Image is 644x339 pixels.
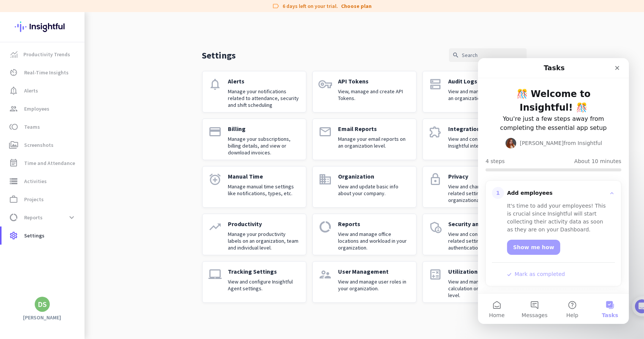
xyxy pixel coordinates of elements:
[24,104,49,113] span: Employees
[9,159,18,168] i: event_note
[24,159,75,168] span: Time and Attendance
[338,125,410,133] p: Email Reports
[423,261,527,303] a: calculateUtilizationView and manage utilization calculation on organizational level.
[2,227,85,245] a: settingsSettings
[2,190,85,208] a: work_outlineProjects
[2,118,85,136] a: tollTeams
[449,88,520,102] p: View and manage audit logs on an organization level.
[209,173,222,186] i: alarm_add
[449,278,520,299] p: View and manage utilization calculation on organizational level.
[228,268,300,275] p: Tracking Settings
[9,195,18,204] i: work_outline
[9,86,18,95] i: notification_important
[429,268,443,281] i: calculate
[11,51,17,58] img: menu-item
[228,136,300,156] p: Manage your subscriptions, billing details, and view or download invoices.
[338,88,410,102] p: View, manage and create API Tokens.
[202,214,306,255] a: trending_upProductivityManage your productivity labels on an organization, team and individual le...
[65,211,78,224] button: expand_more
[423,71,527,112] a: dnsAudit LogsView and manage audit logs on an organization level.
[319,125,332,139] i: email
[449,183,520,203] p: View and change privacy-related settings on an organizational level.
[338,183,410,197] p: View and update basic info about your company.
[2,45,85,63] a: menu-itemProductivity Trends
[449,125,520,133] p: Integrations
[209,268,222,281] i: laptop_mac
[2,82,85,100] a: notification_importantAlerts
[338,220,410,228] p: Reports
[228,220,300,228] p: Productivity
[319,77,332,91] i: vpn_key
[338,231,410,251] p: View and manage office locations and workload in your organization.
[228,183,300,197] p: Manage manual time settings like notifications, types, etc.
[2,154,85,172] a: event_noteTime and Attendance
[24,231,45,240] span: Settings
[24,177,47,186] span: Activities
[24,140,54,149] span: Screenshots
[24,68,69,77] span: Real-Time Insights
[429,173,443,186] i: lock
[24,213,43,222] span: Reports
[228,231,300,251] p: Manage your productivity labels on an organization, team and individual level.
[312,71,417,112] a: vpn_keyAPI TokensView, manage and create API Tokens.
[312,119,417,160] a: emailEmail ReportsManage your email reports on an organization level.
[228,278,300,292] p: View and configure Insightful Agent settings.
[449,231,520,251] p: View and configure security-related settings like authentication and SSO.
[272,2,280,10] i: label
[202,49,236,61] p: Settings
[209,125,222,139] i: payment
[449,136,520,149] p: View and configure your Insightful integrations.
[338,77,410,85] p: API Tokens
[24,195,44,204] span: Projects
[319,220,332,234] i: data_usage
[2,208,85,227] a: data_usageReportsexpand_more
[9,68,18,77] i: av_timer
[9,231,18,240] i: settings
[202,166,306,208] a: alarm_addManual TimeManage manual time settings like notifications, types, etc.
[338,278,410,292] p: View and manage user roles in your organization.
[9,177,18,186] i: storage
[453,52,460,59] i: search
[429,77,443,91] i: dns
[228,173,300,180] p: Manual Time
[228,88,300,108] p: Manage your notifications related to attendance, security and shift scheduling
[9,213,18,222] i: data_usage
[449,77,520,85] p: Audit Logs
[319,173,332,186] i: domain
[2,136,85,154] a: perm_mediaScreenshots
[449,220,520,228] p: Security and Identity
[228,77,300,85] p: Alerts
[24,122,40,131] span: Teams
[209,220,222,234] i: trending_up
[202,71,306,112] a: notificationsAlertsManage your notifications related to attendance, security and shift scheduling
[429,220,443,234] i: admin_panel_settings
[312,214,417,255] a: data_usageReportsView and manage office locations and workload in your organization.
[228,125,300,133] p: Billing
[338,268,410,275] p: User Management
[9,122,18,131] i: toll
[429,125,443,139] i: extension
[423,119,527,160] a: extensionIntegrationsView and configure your Insightful integrations.
[338,173,410,180] p: Organization
[449,173,520,180] p: Privacy
[341,2,372,10] a: Choose plan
